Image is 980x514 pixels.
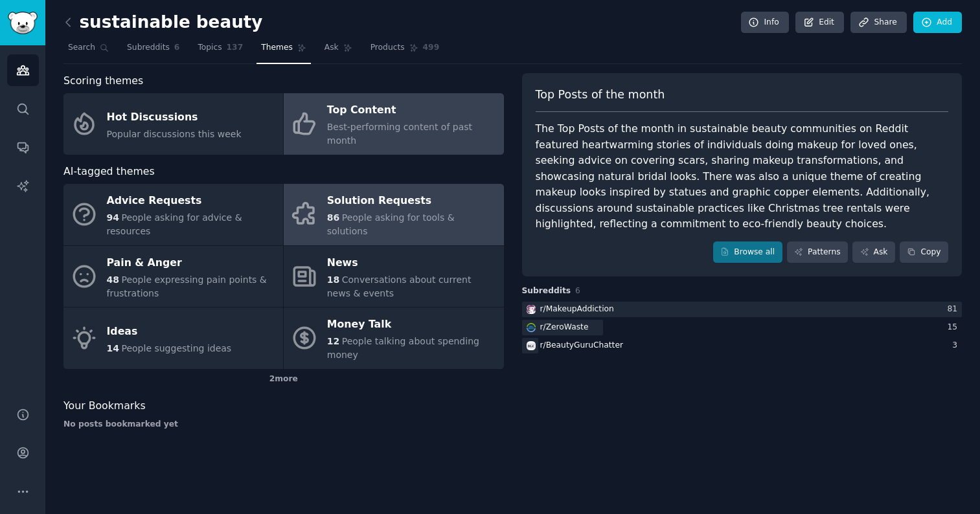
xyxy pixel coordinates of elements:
[63,184,283,245] a: Advice Requests94People asking for advice & resources
[256,38,311,64] a: Themes
[284,184,503,245] a: Solution Requests86People asking for tools & solutions
[63,12,262,33] h2: sustainable beauty
[284,93,503,155] a: Top ContentBest-performing content of past month
[284,307,503,369] a: Money Talk12People talking about spending money
[366,38,444,64] a: Products499
[947,304,962,315] div: 81
[107,343,119,353] span: 14
[540,304,614,315] div: r/ MakeupAddiction
[522,302,963,318] a: MakeupAddictionr/MakeupAddiction81
[952,340,962,352] div: 3
[174,42,180,54] span: 6
[850,12,906,34] a: Share
[327,212,339,223] span: 86
[327,315,497,335] div: Money Talk
[63,369,504,390] div: 2 more
[198,42,222,54] span: Topics
[107,107,242,128] div: Hot Discussions
[900,241,948,263] button: Copy
[327,212,455,236] span: People asking for tools & solutions
[423,42,440,54] span: 499
[327,100,497,121] div: Top Content
[741,12,789,34] a: Info
[122,38,184,64] a: Subreddits6
[121,343,231,353] span: People suggesting ideas
[522,320,963,336] a: ZeroWaster/ZeroWaste15
[370,42,405,54] span: Products
[852,241,895,263] a: Ask
[527,341,536,350] img: BeautyGuruChatter
[107,212,242,236] span: People asking for advice & resources
[913,12,962,34] a: Add
[540,340,624,352] div: r/ BeautyGuruChatter
[107,274,119,285] span: 48
[63,307,283,369] a: Ideas14People suggesting ideas
[68,42,95,54] span: Search
[327,122,472,146] span: Best-performing content of past month
[522,338,963,354] a: BeautyGuruChatterr/BeautyGuruChatter3
[325,42,339,54] span: Ask
[327,252,497,273] div: News
[540,322,589,333] div: r/ ZeroWaste
[63,38,113,64] a: Search
[327,274,472,298] span: Conversations about current news & events
[107,274,267,298] span: People expressing pain points & frustrations
[63,73,143,89] span: Scoring themes
[107,252,277,273] div: Pain & Anger
[107,191,277,212] div: Advice Requests
[327,336,479,360] span: People talking about spending money
[107,212,119,223] span: 94
[63,93,283,155] a: Hot DiscussionsPopular discussions this week
[193,38,247,64] a: Topics137
[527,305,536,314] img: MakeupAddiction
[536,87,665,103] span: Top Posts of the month
[795,12,844,34] a: Edit
[527,323,536,332] img: ZeroWaste
[947,322,962,333] div: 15
[327,191,497,212] div: Solution Requests
[284,246,503,307] a: News18Conversations about current news & events
[63,246,283,307] a: Pain & Anger48People expressing pain points & frustrations
[63,164,155,180] span: AI-tagged themes
[63,419,504,430] div: No posts bookmarked yet
[327,274,339,285] span: 18
[522,285,571,297] span: Subreddits
[127,42,170,54] span: Subreddits
[536,121,949,232] div: The Top Posts of the month in sustainable beauty communities on Reddit featured heartwarming stor...
[107,321,232,342] div: Ideas
[107,129,242,139] span: Popular discussions this week
[575,286,580,295] span: 6
[713,241,782,263] a: Browse all
[787,241,848,263] a: Patterns
[63,398,146,414] span: Your Bookmarks
[320,38,357,64] a: Ask
[261,42,293,54] span: Themes
[327,336,339,346] span: 12
[227,42,244,54] span: 137
[8,12,38,34] img: GummySearch logo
